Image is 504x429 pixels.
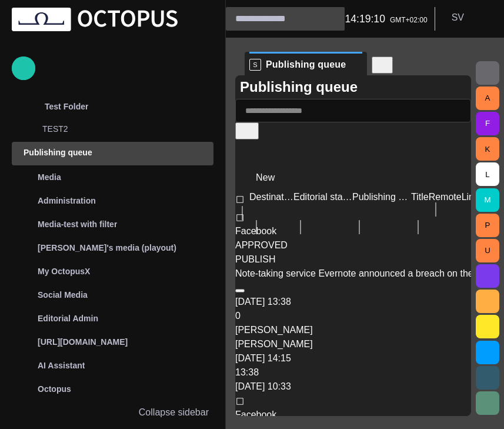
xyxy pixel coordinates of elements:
span: APPROVED [235,240,288,250]
p: [PERSON_NAME]'s media (playout) [38,242,176,254]
button: A [476,87,499,110]
button: L [476,162,499,186]
p: TEST2 [42,123,213,135]
p: Octopus [38,383,71,395]
img: Octopus News Room [12,8,178,31]
p: Test Folder [45,101,88,112]
div: Destination [249,192,293,202]
button: P [476,214,499,237]
p: Administration [38,195,96,207]
h2: Publishing queue [240,79,358,95]
span: Publishing queue [266,59,346,71]
div: RemoteLink [429,192,479,202]
p: 14:19:10 [345,11,385,26]
p: Media-test with filter [38,218,117,230]
p: Editorial Admin [38,312,98,324]
div: Octopus [12,377,213,401]
button: New [235,167,296,188]
div: [PERSON_NAME]'s media (playout) [12,236,213,260]
div: Publishing queue [12,142,213,165]
span: PUBLISH [235,254,275,264]
p: AI Assistant [38,360,85,371]
div: Media-test with filter [12,212,213,236]
p: GMT+02:00 [390,15,428,25]
p: My OctopusX [38,265,90,277]
p: Social Media [38,289,88,301]
div: Media [12,165,213,189]
div: [URL][DOMAIN_NAME] [12,330,213,354]
p: Publishing queue [24,147,92,158]
p: Collapse sidebar [139,405,209,420]
div: Editorial status [293,192,352,202]
p: Media [38,171,61,183]
p: [URL][DOMAIN_NAME] [38,336,128,348]
div: SPublishing queue [245,52,367,75]
p: S V [452,11,464,25]
div: Publishing status [352,192,411,202]
div: Title [411,192,429,202]
div: TEST2 [19,118,213,142]
button: Collapse sidebar [12,401,213,424]
button: U [476,239,499,262]
button: F [476,112,499,135]
div: AI Assistant [12,354,213,377]
button: M [476,188,499,212]
button: SV [442,7,497,28]
button: K [476,137,499,161]
p: S [249,59,261,71]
